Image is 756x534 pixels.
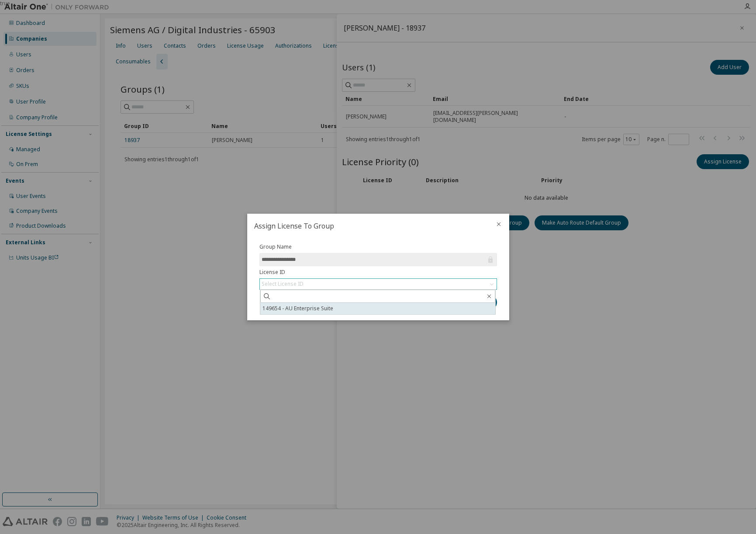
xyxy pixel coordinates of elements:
[259,269,497,276] label: License ID
[259,243,497,250] label: Group Name
[262,281,304,288] div: Select License ID
[260,303,495,314] li: 149654 - AU Enterprise Suite
[495,221,502,228] button: close
[260,279,497,289] div: Select License ID
[247,214,488,238] h2: Assign License To Group
[455,295,497,310] button: Submit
